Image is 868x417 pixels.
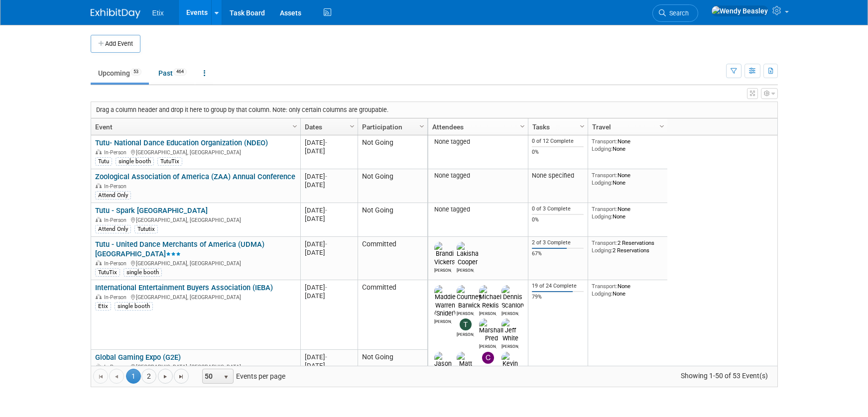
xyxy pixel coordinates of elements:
[482,352,494,364] img: Chris Battaglino
[325,173,327,180] span: -
[479,342,496,349] div: Marshall Pred
[501,342,519,349] div: Jeff White
[501,285,524,309] img: Dennis Scanlon
[95,148,296,156] div: [GEOGRAPHIC_DATA], [GEOGRAPHIC_DATA]
[532,149,584,156] div: 0%
[656,118,667,133] a: Column Settings
[222,373,230,381] span: select
[93,369,108,384] a: Go to the first page
[501,352,519,376] img: Kevin Curley
[457,352,474,376] img: Matt Price
[289,118,300,133] a: Column Settings
[305,248,353,257] div: [DATE]
[124,268,162,276] div: single booth
[432,206,524,213] div: None tagged
[152,9,164,17] span: Etix
[130,68,141,76] span: 53
[96,217,102,222] img: In-Person Event
[305,147,353,155] div: [DATE]
[91,35,140,53] button: Add Event
[532,250,584,257] div: 67%
[358,135,427,169] td: Not Going
[362,118,421,135] a: Participation
[416,118,427,133] a: Column Settings
[501,310,519,316] div: Dennis Scanlon
[91,64,149,83] a: Upcoming53
[325,284,327,291] span: -
[517,118,528,133] a: Column Settings
[305,361,353,370] div: [DATE]
[126,369,141,384] span: 1
[157,157,182,165] div: TutuTix
[457,285,482,309] img: Courtney Barwick
[305,292,353,300] div: [DATE]
[104,260,129,267] span: In-Person
[460,318,472,330] img: Travis Janovich
[91,102,777,118] div: Drag a column header and drop it here to group by that column. Note: only certain columns are gro...
[711,5,768,16] img: Wendy Beasley
[325,139,327,146] span: -
[96,183,102,188] img: In-Person Event
[95,353,181,362] a: Global Gaming Expo (G2E)
[115,302,153,310] div: single booth
[95,206,208,215] a: Tutu - Spark [GEOGRAPHIC_DATA]
[305,240,353,248] div: [DATE]
[532,206,584,212] div: 0 of 3 Complete
[358,203,427,237] td: Not Going
[592,145,613,152] span: Lodging:
[358,169,427,203] td: Not Going
[457,330,474,337] div: Travis Janovich
[358,237,427,280] td: Committed
[305,206,353,214] div: [DATE]
[418,122,426,130] span: Column Settings
[592,247,613,254] span: Lodging:
[104,149,129,156] span: In-Person
[358,350,427,384] td: Not Going
[95,362,296,371] div: [GEOGRAPHIC_DATA], [GEOGRAPHIC_DATA]
[96,294,102,299] img: In-Person Event
[348,122,356,130] span: Column Settings
[305,214,353,223] div: [DATE]
[305,118,351,135] a: Dates
[95,138,268,147] a: Tutu- National Dance Education Organization (NDEO)
[95,259,296,267] div: [GEOGRAPHIC_DATA], [GEOGRAPHIC_DATA]
[592,138,618,145] span: Transport:
[479,364,496,370] div: Chris Battaglino
[305,172,353,181] div: [DATE]
[161,373,169,381] span: Go to the next page
[532,138,584,145] div: 0 of 12 Complete
[671,369,777,383] span: Showing 1-50 of 53 Event(s)
[479,318,503,342] img: Marshall Pred
[479,310,496,316] div: Michael Reklis
[305,353,353,361] div: [DATE]
[518,122,526,130] span: Column Settings
[432,172,524,180] div: None tagged
[479,285,501,309] img: Michael Reklis
[592,283,618,290] span: Transport:
[97,373,105,381] span: Go to the first page
[347,118,358,133] a: Column Settings
[578,122,586,130] span: Column Settings
[592,206,618,212] span: Transport:
[577,118,588,133] a: Column Settings
[291,122,299,130] span: Column Settings
[666,9,689,17] span: Search
[358,280,427,350] td: Committed
[305,283,353,292] div: [DATE]
[434,317,452,324] div: Maddie Warren (Snider)
[104,183,129,190] span: In-Person
[95,172,295,181] a: Zoological Association of America (ZAA) Annual Conference
[95,268,120,276] div: TutuTix
[95,293,296,301] div: [GEOGRAPHIC_DATA], [GEOGRAPHIC_DATA]
[592,172,663,186] div: None None
[532,216,584,223] div: 0%
[434,242,455,266] img: Brandi Vickers
[116,157,154,165] div: single booth
[432,138,524,146] div: None tagged
[532,294,584,301] div: 79%
[173,68,187,76] span: 464
[95,225,131,233] div: Attend Only
[141,369,156,384] a: 2
[158,369,173,384] a: Go to the next page
[305,138,353,147] div: [DATE]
